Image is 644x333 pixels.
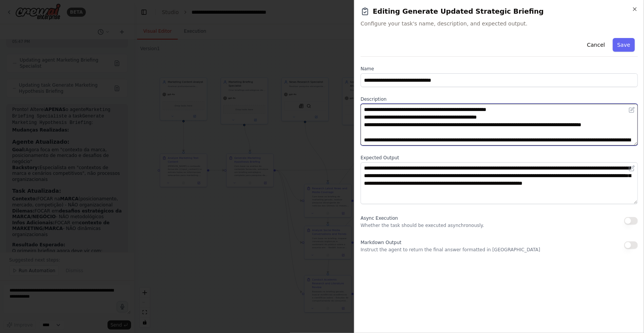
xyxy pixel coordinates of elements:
[361,66,638,72] label: Name
[361,155,638,161] label: Expected Output
[613,38,635,52] button: Save
[361,20,638,27] span: Configure your task's name, description, and expected output.
[361,222,484,228] p: Whether the task should be executed asynchronously.
[627,164,636,173] button: Open in editor
[361,96,638,102] label: Description
[582,38,609,52] button: Cancel
[361,247,540,253] p: Instruct the agent to return the final answer formatted in [GEOGRAPHIC_DATA]
[361,6,638,17] h2: Editing Generate Updated Strategic Briefing
[361,240,401,245] span: Markdown Output
[627,105,636,114] button: Open in editor
[361,216,398,221] span: Async Execution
